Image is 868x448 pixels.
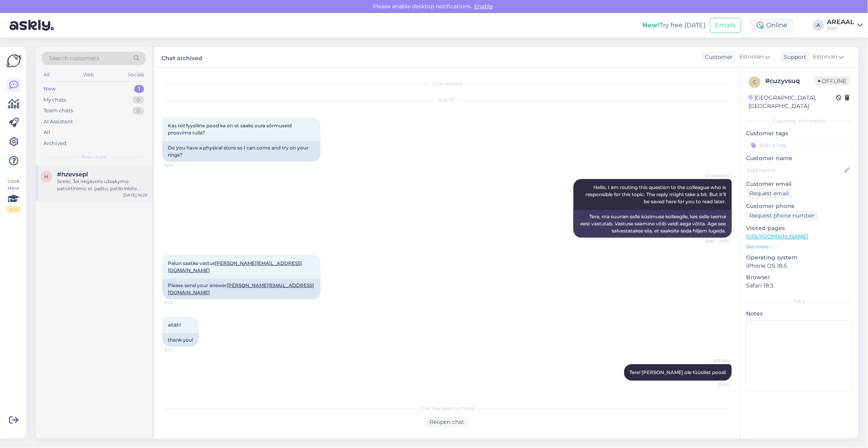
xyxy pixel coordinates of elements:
div: Archived [44,140,66,147]
span: Kas teil fyysiline pood ka on et saaks oura sõrmuseid proovima tulla? [168,123,293,136]
p: Customer name [746,154,852,163]
div: Try free [DATE]: [643,21,707,30]
span: Seen ✓ 9:04 [700,238,729,244]
button: Emails [710,18,741,33]
div: Do you have a physical store so I can come and try on your rings? [162,141,321,162]
p: iPhone OS 18.5 [746,262,852,270]
div: thank you! [162,333,199,347]
p: Customer email [746,180,852,188]
span: Palun saatke vastus [168,260,302,273]
a: [PERSON_NAME][EMAIL_ADDRESS][DOMAIN_NAME] [168,282,314,295]
a: AREAALNish [827,19,863,32]
span: Offline [815,77,850,85]
div: AREAAL [827,19,855,25]
span: Search customers [49,54,99,62]
span: Tere! [PERSON_NAME] ole füüsilist poodi [630,369,726,375]
div: All [42,70,51,80]
span: c [753,79,757,85]
span: 9:23 [165,347,194,353]
p: Browser [746,273,852,282]
div: Customer [702,53,733,61]
div: Support [781,53,807,61]
label: Chat archived [161,52,202,62]
span: Estonian [813,53,838,61]
div: AI Assistant [44,118,73,126]
div: A [813,20,824,31]
span: Estonian [740,53,764,61]
div: Please send your answer [162,279,321,299]
p: Operating system [746,253,852,262]
span: aitäh! [168,322,181,328]
span: Enable [472,3,495,10]
a: [PERSON_NAME][EMAIL_ADDRESS][DOMAIN_NAME] [168,260,302,273]
span: New chats [81,153,106,161]
div: [GEOGRAPHIC_DATA], [GEOGRAPHIC_DATA] [749,94,836,110]
div: Look Here [6,178,21,213]
div: Nish [827,25,855,32]
span: 10:44 [700,381,729,387]
span: AI Assistant [700,173,729,179]
p: Customer tags [746,129,852,138]
div: # cuzyvsuq [765,76,815,86]
div: Customer information [746,117,852,125]
div: Request email [746,188,792,199]
div: Tere, ma suunan selle küsimuse kolleegile, kes selle teema eest vastutab. Vastuse saamine võib ve... [574,210,732,238]
img: Askly Logo [6,53,21,68]
span: h [44,174,48,180]
div: Sveiki, Jei negavote užsakymo patvirtinimo el. paštu, patikrinkite [PERSON_NAME] šlamšto aplanką.... [57,178,147,192]
span: 9:04 [165,162,194,168]
input: Add name [747,166,843,175]
p: Safari 18.5 [746,282,852,290]
span: Chat has been archived [419,405,475,412]
div: 0 [133,96,144,104]
div: Extra [746,298,852,305]
div: Socials [126,70,146,80]
div: [DATE] 16:29 [123,192,147,198]
div: New [44,85,56,93]
div: Request phone number [746,210,818,221]
p: Notes [746,310,852,318]
a: [URL][DOMAIN_NAME] [746,233,809,240]
div: Chat started [162,80,732,87]
div: 0 [133,107,144,115]
div: Web [82,70,96,80]
input: Add a tag [746,139,852,151]
span: 9:23 [165,300,194,306]
div: Team chats [44,107,73,115]
div: Online [751,18,794,32]
div: [DATE] [162,97,732,104]
p: See more ... [746,243,852,250]
p: Visited pages [746,224,852,233]
span: Hello, I am routing this question to the colleague who is responsible for this topic. The reply m... [586,184,727,204]
div: All [44,129,50,136]
b: New! [643,21,660,29]
span: #hzevsepl [57,171,88,178]
div: 1 [134,85,144,93]
span: AREAAL [700,358,729,364]
div: My chats [44,96,66,104]
div: 2 / 3 [6,206,21,213]
p: Customer phone [746,202,852,210]
div: Reopen chat [427,417,468,427]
